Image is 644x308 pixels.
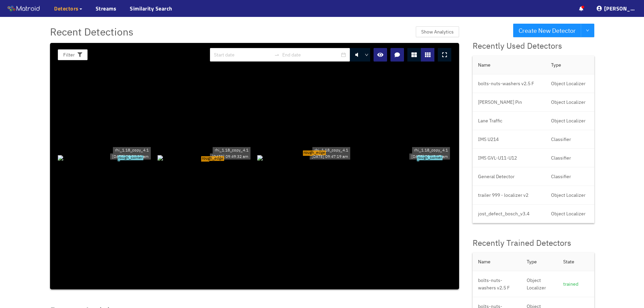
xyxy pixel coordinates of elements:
[473,186,546,205] td: trailer 999 - localizer v2
[473,253,521,271] th: Name
[110,153,151,160] div: [DATE] 09:50:32 am
[473,167,546,186] td: General Detector
[546,130,594,149] td: Classifier
[63,51,75,58] span: Filter
[214,51,271,58] input: Start date
[563,280,589,288] div: trained
[586,29,589,33] span: down
[130,4,172,13] a: Similarity Search
[96,4,117,13] a: Streams
[546,93,594,112] td: Object Localizer
[365,53,369,57] span: down
[581,24,594,37] button: down
[412,147,450,153] div: rhi_1.18_copy_4.1
[513,24,581,37] button: Create New Detector
[473,112,546,130] td: Lane Traffic
[473,93,546,112] td: [PERSON_NAME] Pin
[303,150,326,155] span: rough_edge
[417,156,443,160] span: rough_corner
[113,147,151,153] div: rhi_1.18_copy_4.1
[7,4,41,14] img: Matroid logo
[546,149,594,167] td: Classifier
[421,28,454,35] span: Show Analytics
[473,271,521,297] td: bolts-nuts-washers v2.5 F
[473,74,546,93] td: bolts-nuts-washers v2.5 F
[546,56,594,74] th: Type
[416,26,459,37] button: Show Analytics
[521,253,558,271] th: Type
[213,147,251,153] div: rhi_1.18_copy_4.1
[473,130,546,149] td: IMS U214
[521,271,558,297] td: Object Localizer
[546,112,594,130] td: Object Localizer
[558,253,594,271] th: State
[50,24,134,40] span: Recent Detections
[546,205,594,223] td: Object Localizer
[409,153,450,160] div: [DATE] 09:45:47 am
[201,156,224,161] span: rough_edge
[310,153,350,160] div: [DATE] 09:47:19 am
[473,56,546,74] th: Name
[58,49,88,60] button: Filter
[546,186,594,205] td: Object Localizer
[54,4,79,13] span: Detectors
[473,237,594,250] div: Recently Trained Detectors
[118,156,143,160] span: rough_corner
[274,52,280,57] span: to
[473,40,594,52] div: Recently Used Detectors
[274,52,280,57] span: swap-right
[546,74,594,93] td: Object Localizer
[473,205,546,223] td: jost_defect_bosch_v3.4
[312,147,350,153] div: rhi_1.18_copy_4.1
[546,167,594,186] td: Classifier
[473,149,546,167] td: IMS GVL-U11-U12
[282,51,340,58] input: End date
[519,26,576,35] span: Create New Detector
[210,153,251,160] div: [DATE] 09:49:32 am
